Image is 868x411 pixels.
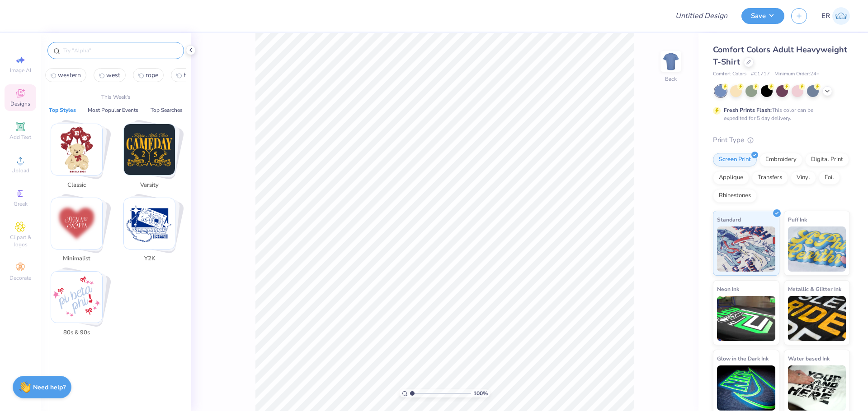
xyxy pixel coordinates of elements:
[62,254,91,263] span: Minimalist
[124,198,175,249] img: Y2K
[135,181,164,190] span: Varsity
[662,52,680,70] img: Back
[9,134,31,141] span: Add Text
[717,365,775,411] img: Glow in the Dark Ink
[10,100,30,107] span: Designs
[135,254,164,263] span: Y2K
[124,124,175,175] img: Varsity
[9,274,31,282] span: Decorate
[724,106,835,122] div: This color can be expedited for 5 day delivery.
[717,226,775,272] img: Standard
[473,389,488,397] span: 100 %
[791,171,816,185] div: Vinyl
[668,7,735,25] input: Untitled Design
[14,200,28,208] span: Greek
[33,383,66,392] strong: Need help?
[788,226,846,272] img: Puff Ink
[713,44,847,67] span: Comfort Colors Adult Heavyweight T-Shirt
[788,365,846,411] img: Water based Ink
[11,167,29,174] span: Upload
[45,198,113,267] button: Stack Card Button Minimalist
[133,68,164,82] button: rope2
[832,7,850,25] img: Elijah Roquero
[713,70,746,78] span: Comfort Colors
[788,296,846,341] img: Metallic & Glitter Ink
[717,215,741,224] span: Standard
[713,171,749,185] div: Applique
[51,198,102,249] img: Minimalist
[10,67,31,74] span: Image AI
[759,153,802,166] div: Embroidery
[788,215,807,224] span: Puff Ink
[46,106,79,115] button: Top Styles
[717,284,739,294] span: Neon Ink
[101,93,131,101] p: This Week's
[713,189,757,203] div: Rhinestones
[741,8,784,24] button: Save
[821,11,830,21] span: ER
[62,328,91,337] span: 80s & 90s
[85,106,141,115] button: Most Popular Events
[774,70,820,78] span: Minimum Order: 24 +
[821,7,850,25] a: ER
[171,68,220,82] button: horse shoe3
[45,271,113,341] button: Stack Card Button 80s & 90s
[45,124,113,193] button: Stack Card Button Classic
[713,153,757,166] div: Screen Print
[118,124,186,193] button: Stack Card Button Varsity
[62,181,91,190] span: Classic
[58,71,81,79] span: western
[665,75,677,83] div: Back
[184,71,215,79] span: horse shoe
[788,284,841,294] span: Metallic & Glitter Ink
[62,46,178,55] input: Try "Alpha"
[118,198,186,267] button: Stack Card Button Y2K
[106,71,120,79] span: west
[51,124,102,175] img: Classic
[94,68,126,82] button: west1
[717,296,775,341] img: Neon Ink
[148,106,185,115] button: Top Searches
[5,234,36,248] span: Clipart & logos
[713,135,850,145] div: Print Type
[45,68,86,82] button: western0
[819,171,840,185] div: Foil
[51,272,102,323] img: 80s & 90s
[788,354,830,363] span: Water based Ink
[717,354,769,363] span: Glow in the Dark Ink
[146,71,158,79] span: rope
[751,70,770,78] span: # C1717
[752,171,788,185] div: Transfers
[805,153,849,166] div: Digital Print
[724,106,772,114] strong: Fresh Prints Flash:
